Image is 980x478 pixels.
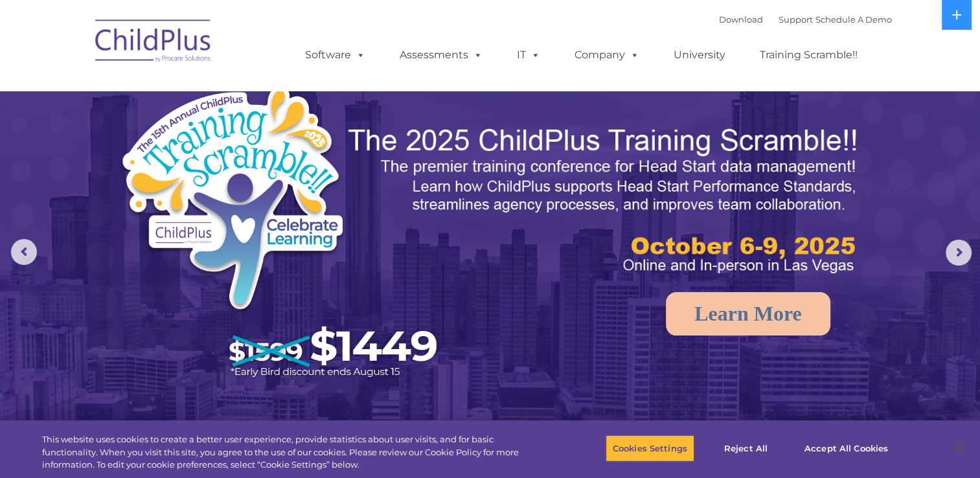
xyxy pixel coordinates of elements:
a: Download [719,14,763,25]
button: Reject All [705,435,786,462]
a: Support [779,14,813,25]
button: Cookies Settings [606,435,694,462]
img: ChildPlus by Procare Solutions [89,10,218,75]
a: Assessments [387,42,496,68]
font: | [719,14,892,25]
a: Training Scramble!! [747,42,871,68]
button: Close [945,434,974,462]
span: Last name [180,85,220,95]
div: This website uses cookies to create a better user experience, provide statistics about user visit... [42,433,539,472]
a: Learn More [666,292,830,336]
span: Phone number [180,139,235,148]
a: Software [292,42,378,68]
a: University [661,42,738,68]
button: Accept All Cookies [797,435,895,462]
a: Company [562,42,652,68]
a: IT [504,42,553,68]
a: Schedule A Demo [815,14,892,25]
